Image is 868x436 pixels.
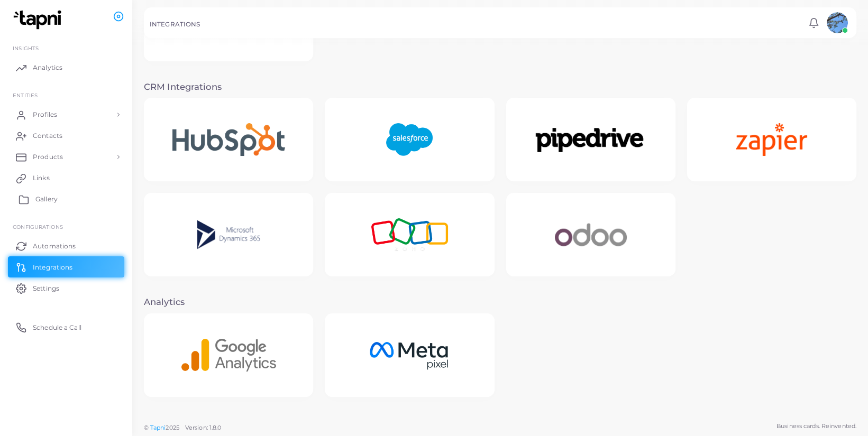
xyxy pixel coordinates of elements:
a: Automations [8,235,124,256]
img: logo [10,10,68,30]
a: Integrations [8,256,124,277]
span: Gallery [35,194,58,204]
a: Settings [8,277,124,299]
img: Meta Pixel [351,322,468,388]
a: avatar [824,12,851,33]
h3: CRM Integrations [144,82,856,92]
a: Tapni [150,424,166,431]
img: Salesforce [370,107,450,173]
a: Profiles [8,104,124,125]
h5: INTEGRATIONS [150,21,200,28]
h3: Analytics [144,297,856,308]
span: INSIGHTS [13,45,39,51]
img: avatar [827,12,848,33]
span: Integrations [33,263,72,272]
a: Schedule a Call [8,317,124,338]
img: Zoho [354,202,464,268]
span: Settings [33,284,59,293]
span: Contacts [33,131,62,141]
a: Gallery [8,189,124,210]
a: Products [8,146,124,168]
img: Google Analytics [165,322,293,388]
span: Configurations [13,224,63,230]
span: Version: 1.8.0 [185,424,222,431]
span: Links [33,173,50,183]
span: Schedule a Call [33,323,81,332]
span: Profiles [33,110,57,119]
img: Pipedrive [515,107,666,172]
span: © [144,423,221,432]
img: Microsoft Dynamics [180,202,277,268]
span: 2025 [166,423,179,432]
span: Automations [33,242,76,251]
span: Products [33,152,63,162]
span: ENTITIES [13,92,38,98]
a: Contacts [8,125,124,146]
span: Business cards. Reinvented. [776,422,856,431]
img: Hubspot [156,107,301,173]
img: Odoo [538,202,643,268]
img: Zapier [719,107,824,173]
a: Analytics [8,57,124,78]
a: Links [8,168,124,189]
span: Analytics [33,63,62,72]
